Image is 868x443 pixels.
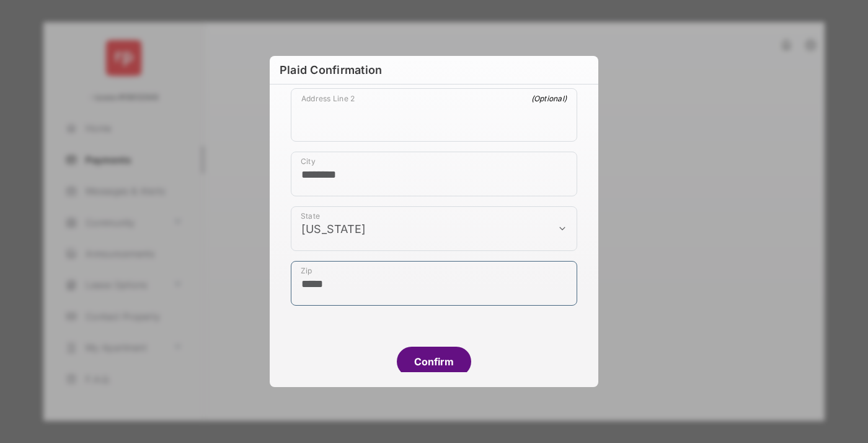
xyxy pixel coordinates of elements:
[291,206,577,251] div: payment_method_screening[postal_addresses][administrativeArea]
[291,88,577,142] div: payment_method_screening[postal_addresses][addressLine2]
[291,261,577,306] div: payment_method_screening[postal_addresses][postalCode]
[270,56,598,84] h6: Plaid Confirmation
[291,152,577,196] div: payment_method_screening[postal_addresses][locality]
[397,347,471,377] button: Confirm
